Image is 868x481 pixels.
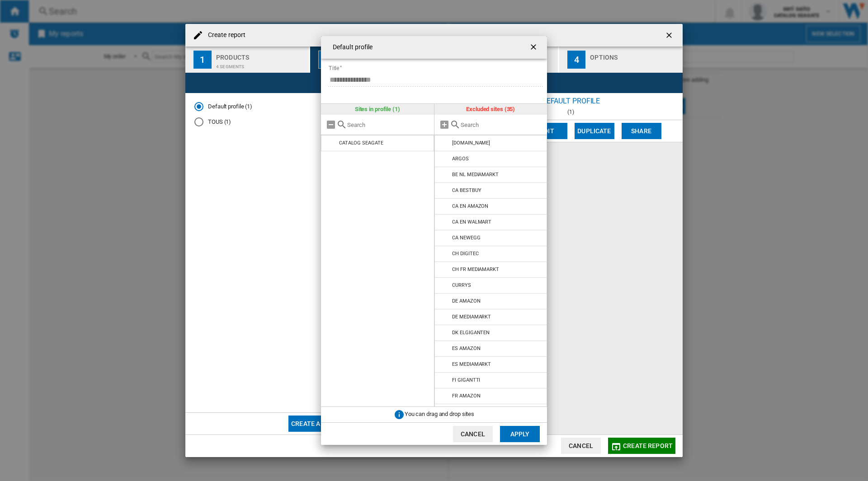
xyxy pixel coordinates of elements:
[452,361,491,367] div: ES MEDIAMARKT
[434,104,547,115] div: Excluded sites (35)
[525,38,543,56] button: getI18NText('BUTTONS.CLOSE_DIALOG')
[347,121,429,128] input: Search
[452,298,480,304] div: DE AMAZON
[339,140,383,146] div: CATALOG SEAGATE
[452,393,480,399] div: FR AMAZON
[500,426,540,442] button: Apply
[453,426,493,442] button: Cancel
[452,219,491,225] div: CA EN WALMART
[321,104,434,115] div: Sites in profile (1)
[452,156,469,162] div: ARGOS
[452,251,478,257] div: CH DIGITEC
[529,42,540,53] ng-md-icon: getI18NText('BUTTONS.CLOSE_DIALOG')
[452,235,480,241] div: CA NEWEGG
[452,187,481,193] div: CA BESTBUY
[452,377,480,383] div: FI GIGANTTI
[452,203,488,209] div: CA EN AMAZON
[325,119,336,130] md-icon: Remove all
[452,346,480,351] div: ES AMAZON
[439,119,450,130] md-icon: Add all
[452,282,471,288] div: CURRYS
[452,266,499,272] div: CH FR MEDIAMARKT
[452,140,490,146] div: [DOMAIN_NAME]
[452,172,498,177] div: BE NL MEDIAMARKT
[461,121,543,128] input: Search
[452,314,491,320] div: DE MEDIAMARKT
[452,330,490,336] div: DK ELGIGANTEN
[405,411,474,418] span: You can drag and drop sites
[328,43,373,52] h4: Default profile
